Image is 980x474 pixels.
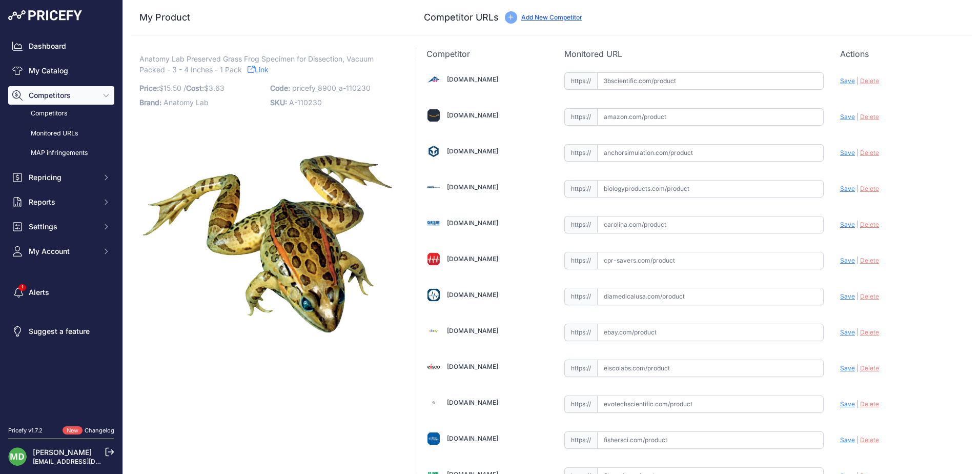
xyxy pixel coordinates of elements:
[186,84,204,92] span: Cost:
[139,81,264,95] p: $
[447,147,498,155] a: [DOMAIN_NAME]
[840,221,855,228] span: Save
[856,436,859,444] span: |
[564,431,597,449] span: https://
[292,84,371,92] span: pricefy_8900_a-110230
[840,400,855,408] span: Save
[840,436,855,444] span: Save
[564,288,597,305] span: https://
[63,426,83,435] span: New
[33,448,92,457] a: [PERSON_NAME]
[447,219,498,227] a: [DOMAIN_NAME]
[856,400,859,408] span: |
[564,252,597,269] span: https://
[564,48,824,60] p: Monitored URL
[564,360,597,377] span: https://
[8,242,114,261] button: My Account
[860,149,879,156] span: Delete
[856,292,859,300] span: |
[29,197,96,207] span: Reports
[29,90,96,101] span: Competitors
[8,193,114,211] button: Reports
[860,113,879,121] span: Delete
[8,86,114,105] button: Competitors
[856,149,859,156] span: |
[840,77,855,85] span: Save
[840,113,855,121] span: Save
[856,185,859,192] span: |
[597,288,824,305] input: diamedicalusa.com/product
[860,292,879,300] span: Delete
[860,256,879,264] span: Delete
[289,98,322,107] span: A-110230
[447,363,498,370] a: [DOMAIN_NAME]
[447,111,498,119] a: [DOMAIN_NAME]
[447,434,498,442] a: [DOMAIN_NAME]
[521,13,582,21] a: Add New Competitor
[424,10,499,25] h3: Competitor URLs
[840,185,855,192] span: Save
[139,84,159,92] span: Price:
[840,48,962,60] p: Actions
[564,324,597,341] span: https://
[860,221,879,228] span: Delete
[8,283,114,302] a: Alerts
[8,218,114,236] button: Settings
[597,144,824,162] input: anchorsimulation.com/product
[447,183,498,191] a: [DOMAIN_NAME]
[426,48,548,60] p: Competitor
[860,185,879,192] span: Delete
[447,399,498,406] a: [DOMAIN_NAME]
[597,108,824,126] input: amazon.com/product
[29,246,96,256] span: My Account
[860,364,879,372] span: Delete
[860,400,879,408] span: Delete
[8,144,114,162] a: MAP infringements
[447,327,498,334] a: [DOMAIN_NAME]
[8,10,82,21] img: Pricefy Logo
[8,168,114,187] button: Repricing
[856,221,859,228] span: |
[840,364,855,372] span: Save
[840,292,855,300] span: Save
[840,149,855,156] span: Save
[856,256,859,264] span: |
[183,84,224,92] span: / $
[8,105,114,123] a: Competitors
[29,222,96,232] span: Settings
[248,63,269,76] a: Link
[597,360,824,377] input: eiscolabs.com/product
[840,256,855,264] span: Save
[840,328,855,336] span: Save
[564,216,597,233] span: https://
[139,98,161,107] span: Brand:
[270,98,287,107] span: SKU:
[139,10,395,25] h3: My Product
[564,108,597,126] span: https://
[597,216,824,233] input: carolina.com/product
[164,84,181,92] span: 15.50
[856,77,859,85] span: |
[8,37,114,414] nav: Sidebar
[164,98,209,107] span: Anatomy Lab
[860,328,879,336] span: Delete
[139,52,374,76] span: Anatomy Lab Preserved Grass Frog Specimen for Dissection, Vacuum Packed - 3 - 4 Inches - 1 Pack
[860,436,879,444] span: Delete
[85,427,114,434] a: Changelog
[447,75,498,83] a: [DOMAIN_NAME]
[29,172,96,183] span: Repricing
[597,252,824,269] input: cpr-savers.com/product
[209,84,224,92] span: 3.63
[856,328,859,336] span: |
[597,324,824,341] input: ebay.com/product
[33,458,140,465] a: [EMAIL_ADDRESS][DOMAIN_NAME]
[564,396,597,413] span: https://
[447,291,498,299] a: [DOMAIN_NAME]
[564,144,597,162] span: https://
[597,180,824,197] input: biologyproducts.com/product
[270,84,290,92] span: Code:
[8,37,114,55] a: Dashboard
[856,364,859,372] span: |
[447,255,498,263] a: [DOMAIN_NAME]
[856,113,859,121] span: |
